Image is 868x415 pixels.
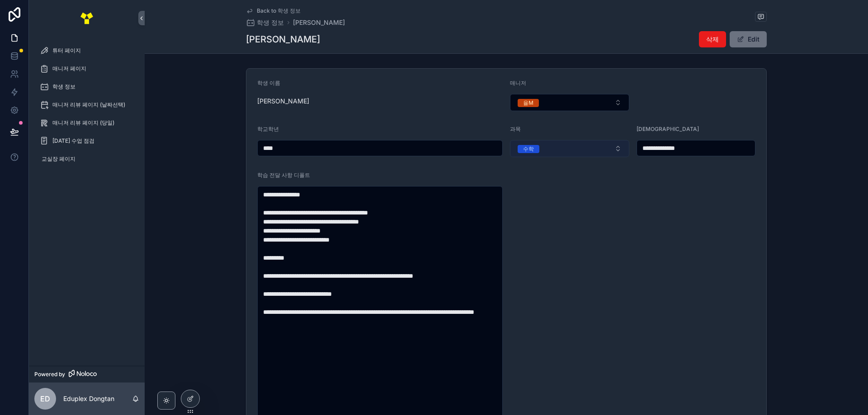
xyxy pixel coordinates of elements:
span: 학교학년 [257,126,279,132]
img: App logo [80,11,94,25]
a: 매니저 페이지 [34,61,139,77]
h1: [PERSON_NAME] [246,33,320,46]
a: 학생 정보 [246,18,284,27]
a: 매니저 리뷰 페이지 (당일) [34,115,139,131]
p: Eduplex Dongtan [63,394,114,403]
a: 매니저 리뷰 페이지 (날짜선택) [34,97,139,113]
span: 학생 정보 [257,18,284,27]
div: scrollable content [29,36,145,179]
span: 매니저 리뷰 페이지 (당일) [52,119,114,126]
span: 과목 [510,126,521,132]
a: [PERSON_NAME] [293,18,345,27]
span: Back to 학생 정보 [257,7,301,14]
span: 매니저 페이지 [52,65,86,72]
div: 율M [523,99,533,107]
button: Select Button [510,94,629,111]
a: 학생 정보 [34,79,139,95]
a: Powered by [29,366,145,382]
span: 학생 정보 [52,83,75,90]
span: [DEMOGRAPHIC_DATA] [637,126,699,132]
span: Powered by [34,371,65,378]
span: [PERSON_NAME] [257,97,503,106]
button: Edit [730,31,767,47]
span: 학습 전달 사항 디폴트 [257,172,310,178]
span: 튜터 페이지 [52,47,81,54]
span: 매니저 리뷰 페이지 (날짜선택) [52,101,125,108]
div: 수학 [523,145,534,153]
span: 학생 이름 [257,79,280,86]
a: Back to 학생 정보 [246,7,301,14]
span: 교실장 페이지 [42,155,75,163]
a: 튜터 페이지 [34,42,139,59]
span: 삭제 [706,35,719,44]
span: [DATE] 수업 점검 [52,137,94,145]
a: [DATE] 수업 점검 [34,133,139,149]
button: Select Button [510,140,629,157]
span: 매니저 [510,79,526,86]
span: ED [40,393,50,404]
a: 교실장 페이지 [34,151,139,167]
button: 삭제 [699,31,726,47]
